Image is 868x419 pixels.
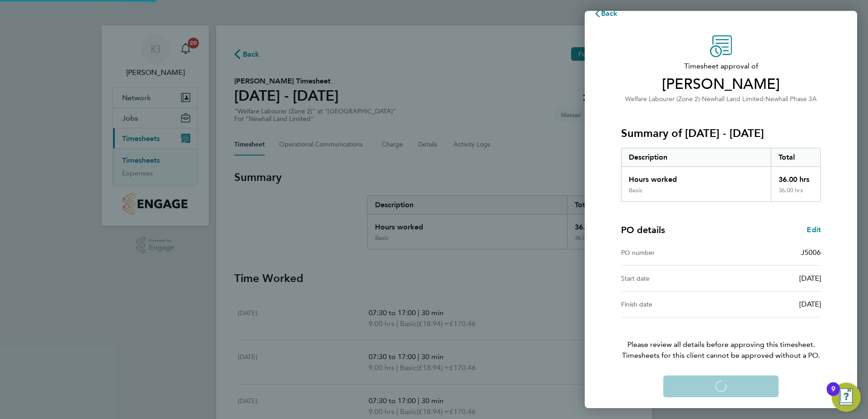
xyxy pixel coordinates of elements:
[764,95,765,103] span: ·
[801,248,821,257] span: J5006
[621,61,821,72] span: Timesheet approval of
[807,225,821,234] span: Edit
[621,273,721,284] div: Start date
[621,299,721,310] div: Finish date
[621,167,771,187] div: Hours worked
[765,95,817,103] span: Newhall Phase 3A
[807,224,821,235] a: Edit
[601,9,618,18] span: Back
[771,167,821,187] div: 36.00 hrs
[621,148,771,166] div: Description
[721,299,821,310] div: [DATE]
[702,95,764,103] span: Newhall Land Limited
[721,273,821,284] div: [DATE]
[610,350,832,361] span: Timesheets for this client cannot be approved without a PO.
[621,224,665,236] h4: PO details
[621,126,821,141] h3: Summary of [DATE] - [DATE]
[625,95,700,103] span: Welfare Labourer (Zone 2)
[621,247,721,258] div: PO number
[629,187,642,194] div: Basic
[771,187,821,201] div: 36.00 hrs
[771,148,821,166] div: Total
[831,389,835,401] div: 9
[700,95,702,103] span: ·
[621,75,821,93] span: [PERSON_NAME]
[621,148,821,202] div: Summary of 15 - 21 Sep 2025
[610,317,832,361] p: Please review all details before approving this timesheet.
[832,383,861,412] button: Open Resource Center, 9 new notifications
[585,5,627,23] button: Back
